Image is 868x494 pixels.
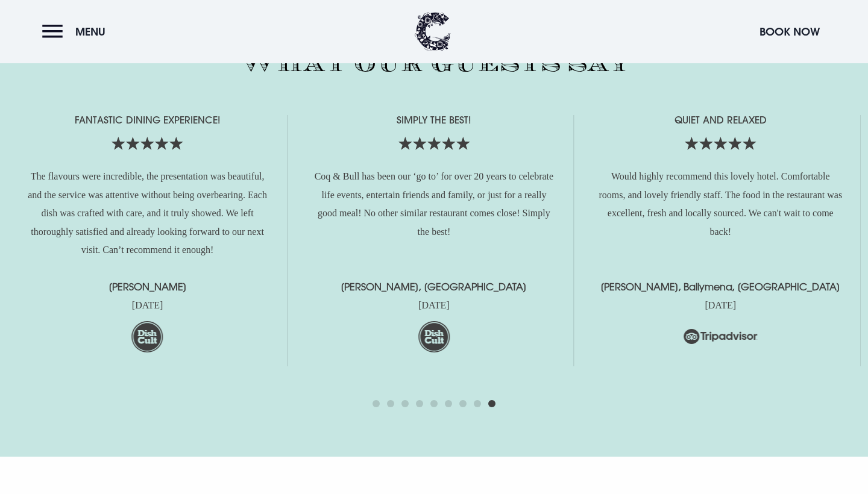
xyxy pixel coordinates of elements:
span: Go to slide 6 [445,400,452,407]
span: Go to slide 3 [401,400,409,407]
h4: Simply the best! [312,115,556,125]
time: [DATE] [132,300,163,310]
h4: Quiet and relaxed [599,115,843,125]
span: Go to slide 7 [459,400,467,407]
img: Clandeboye Lodge [415,12,451,51]
strong: [PERSON_NAME], [GEOGRAPHIC_DATA] [341,281,527,293]
button: Menu [42,19,112,45]
span: Go to slide 9 [488,400,495,407]
p: The flavours were incredible, the presentation was beautiful, and the service was attentive witho... [25,167,269,259]
time: [DATE] [418,300,450,310]
span: Go to slide 5 [430,400,438,407]
p: Would highly recommend this lovely hotel. Comfortable rooms, and lovely friendly staff. The food ... [599,167,843,241]
span: Menu [75,25,105,39]
span: Go to slide 4 [416,400,423,407]
p: Coq & Bull has been our ‘go to’ for over 20 years to celebrate life events, entertain friends and... [312,167,556,241]
span: Go to slide 8 [474,400,481,407]
strong: [PERSON_NAME], Ballymena, [GEOGRAPHIC_DATA] [600,281,840,293]
h4: Fantastic dining experience! [25,115,269,125]
strong: [PERSON_NAME] [108,281,187,293]
time: [DATE] [705,300,736,310]
span: Go to slide 1 [373,400,380,407]
button: Book Now [753,19,826,45]
span: Go to slide 2 [387,400,394,407]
